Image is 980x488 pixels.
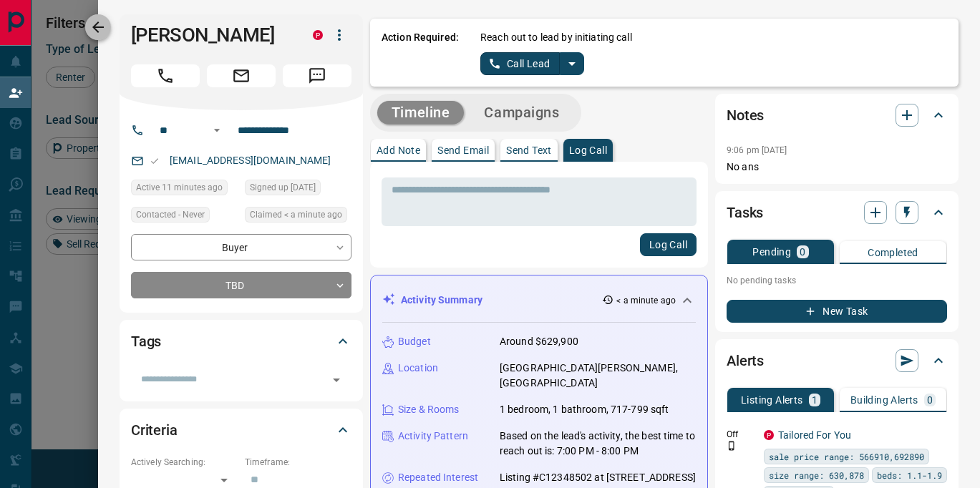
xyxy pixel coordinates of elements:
[131,234,351,260] div: Buyer
[398,361,438,376] p: Location
[500,402,669,417] p: 1 bedroom, 1 bathroom, 717-799 sqft
[136,180,223,195] span: Active 11 minutes ago
[868,248,918,258] p: Completed
[480,52,584,75] div: split button
[800,247,805,257] p: 0
[207,64,276,87] span: Email
[326,370,346,390] button: Open
[727,343,947,378] div: Alerts
[437,145,489,155] p: Send Email
[727,201,763,224] h2: Tasks
[131,180,238,200] div: Sat Aug 16 2025
[727,349,764,372] h2: Alerts
[131,64,200,87] span: Call
[401,293,482,308] p: Activity Summary
[208,122,225,139] button: Open
[398,334,431,349] p: Budget
[250,180,316,195] span: Signed up [DATE]
[640,233,697,256] button: Log Call
[727,428,755,441] p: Off
[313,30,323,40] div: property.ca
[377,145,420,155] p: Add Note
[398,429,468,444] p: Activity Pattern
[778,429,851,441] a: Tailored For You
[150,156,160,166] svg: Email Valid
[382,30,459,75] p: Action Required:
[131,324,351,358] div: Tags
[616,294,676,307] p: < a minute ago
[377,101,465,125] button: Timeline
[727,104,764,127] h2: Notes
[877,468,942,482] span: beds: 1.1-1.9
[764,430,774,440] div: property.ca
[569,145,607,155] p: Log Call
[131,419,178,441] h2: Criteria
[727,195,947,230] div: Tasks
[283,64,351,87] span: Message
[752,247,791,257] p: Pending
[245,180,351,200] div: Sat Apr 01 2023
[500,334,578,349] p: Around $629,900
[398,470,478,485] p: Repeated Interest
[136,208,205,222] span: Contacted - Never
[927,395,933,405] p: 0
[769,468,864,482] span: size range: 630,878
[727,441,737,451] svg: Push Notification Only
[727,270,947,291] p: No pending tasks
[245,207,351,227] div: Sat Aug 16 2025
[245,456,351,469] p: Timeframe:
[727,145,787,155] p: 9:06 pm [DATE]
[727,98,947,132] div: Notes
[812,395,818,405] p: 1
[506,145,552,155] p: Send Text
[500,429,696,459] p: Based on the lead's activity, the best time to reach out is: 7:00 PM - 8:00 PM
[131,24,291,47] h1: [PERSON_NAME]
[131,272,351,298] div: TBD
[741,395,803,405] p: Listing Alerts
[850,395,918,405] p: Building Alerts
[470,101,573,125] button: Campaigns
[131,456,238,469] p: Actively Searching:
[250,208,342,222] span: Claimed < a minute ago
[398,402,460,417] p: Size & Rooms
[131,330,161,353] h2: Tags
[727,160,947,175] p: No ans
[500,361,696,391] p: [GEOGRAPHIC_DATA][PERSON_NAME], [GEOGRAPHIC_DATA]
[170,155,331,166] a: [EMAIL_ADDRESS][DOMAIN_NAME]
[727,300,947,323] button: New Task
[769,449,924,464] span: sale price range: 566910,692890
[480,52,560,75] button: Call Lead
[131,413,351,447] div: Criteria
[382,287,696,313] div: Activity Summary< a minute ago
[480,30,632,45] p: Reach out to lead by initiating call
